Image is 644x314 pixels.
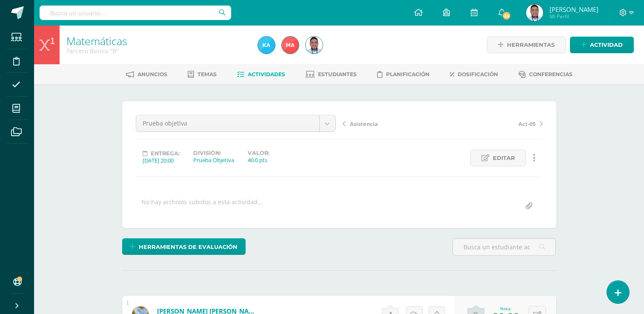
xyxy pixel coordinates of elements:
[141,198,263,214] div: No hay archivos subidos a esta actividad...
[453,239,555,255] input: Busca un estudiante aquí...
[248,150,269,156] label: Valor:
[122,238,246,255] a: Herramientas de evaluación
[526,4,543,21] img: fb9320b3a1c1aec69a1a791d2da3566a.png
[550,13,598,20] span: Mi Perfil
[197,71,217,77] span: Temas
[306,37,323,54] img: fb9320b3a1c1aec69a1a791d2da3566a.png
[137,71,167,77] span: Anuncios
[139,239,238,255] span: Herramientas de evaluación
[590,37,623,53] span: Actividad
[550,5,598,14] span: [PERSON_NAME]
[66,34,127,48] a: Matemáticas
[258,37,275,54] img: 258196113818b181416f1cb94741daed.png
[507,37,555,53] span: Herramientas
[343,119,443,128] a: Asistencia
[282,37,299,54] img: 0183f867e09162c76e2065f19ee79ccf.png
[318,71,357,77] span: Estudiantes
[66,47,248,55] div: Tercero Basico 'B'
[126,68,167,81] a: Anuncios
[350,120,378,128] span: Asistencia
[443,119,543,128] a: Act-05
[492,305,519,311] div: Nota:
[136,115,335,131] a: Prueba objetiva
[529,71,572,77] span: Conferencias
[237,68,285,81] a: Actividades
[151,150,180,157] span: Entrega:
[66,35,248,47] h1: Matemáticas
[188,68,217,81] a: Temas
[143,115,313,131] span: Prueba objetiva
[518,120,535,128] span: Act-05
[502,11,511,20] span: 24
[377,68,429,81] a: Planificación
[493,150,515,166] span: Editar
[40,6,231,20] input: Busca un usuario...
[570,37,634,53] a: Actividad
[248,156,269,164] div: 40.0 pts
[518,68,572,81] a: Conferencias
[193,150,234,156] label: División:
[487,37,566,53] a: Herramientas
[248,71,285,77] span: Actividades
[450,68,498,81] a: Dosificación
[306,68,357,81] a: Estudiantes
[386,71,429,77] span: Planificación
[193,156,234,164] div: Prueba Objetiva
[458,71,498,77] span: Dosificación
[143,157,180,164] div: [DATE] 20:00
